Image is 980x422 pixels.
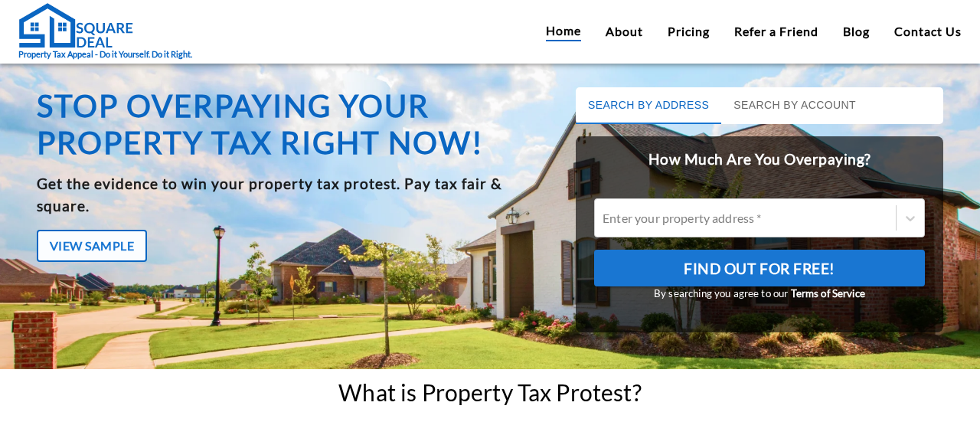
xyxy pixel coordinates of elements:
b: Get the evidence to win your property tax protest. Pay tax fair & square. [37,175,501,214]
span: Find Out For Free! [684,256,835,282]
h2: How Much Are You Overpaying? [576,136,943,183]
a: Pricing [668,22,710,41]
div: basic tabs example [576,87,943,124]
a: About [606,22,643,41]
a: Blog [843,22,870,41]
h2: What is Property Tax Protest? [338,379,641,406]
h1: Stop overpaying your property tax right now! [37,87,558,161]
button: Search by Account [721,87,868,124]
a: Home [546,21,581,41]
small: By searching you agree to our [594,286,925,302]
img: Square Deal [18,2,133,48]
a: Contact Us [894,22,962,41]
a: Terms of Service [791,287,865,299]
button: Search by Address [576,87,721,124]
a: Refer a Friend [734,22,818,41]
a: Property Tax Appeal - Do it Yourself. Do it Right. [18,2,192,61]
button: Find Out For Free! [594,250,925,286]
button: View Sample [37,230,147,262]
